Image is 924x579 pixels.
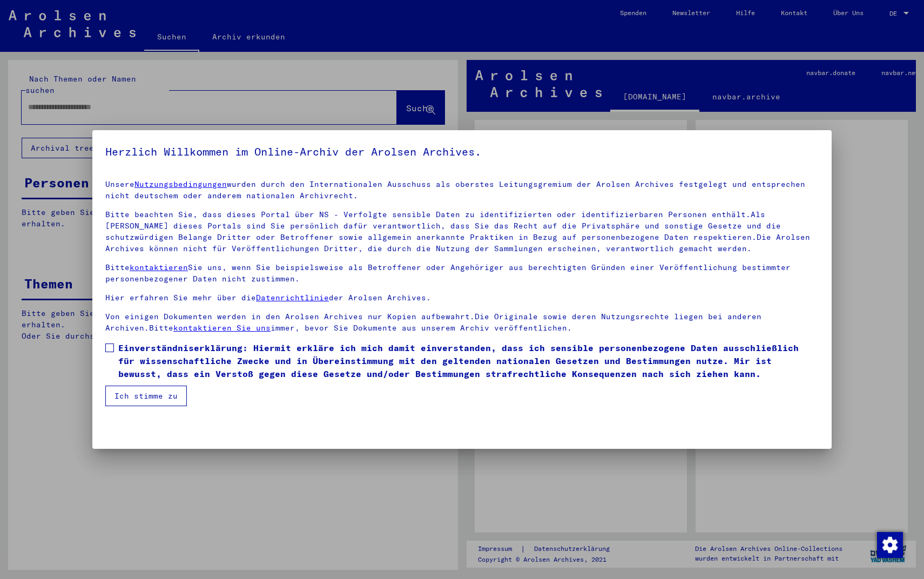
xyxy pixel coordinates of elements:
[105,143,819,160] h5: Herzlich Willkommen im Online-Archiv der Arolsen Archives.
[876,531,902,557] div: Zustimmung ändern
[118,341,819,380] span: Einverständniserklärung: Hiermit erkläre ich mich damit einverstanden, dass ich sensible personen...
[105,311,819,334] p: Von einigen Dokumenten werden in den Arolsen Archives nur Kopien aufbewahrt.Die Originale sowie d...
[105,209,819,254] p: Bitte beachten Sie, dass dieses Portal über NS - Verfolgte sensible Daten zu identifizierten oder...
[134,179,227,189] a: Nutzungsbedingungen
[105,292,819,304] p: Hier erfahren Sie mehr über die der Arolsen Archives.
[105,179,819,201] p: Unsere wurden durch den Internationalen Ausschuss als oberstes Leitungsgremium der Arolsen Archiv...
[256,293,329,302] a: Datenrichtlinie
[105,262,819,285] p: Bitte Sie uns, wenn Sie beispielsweise als Betroffener oder Angehöriger aus berechtigten Gründen ...
[877,532,903,558] img: Zustimmung ändern
[105,386,187,406] button: Ich stimme zu
[173,323,271,333] a: kontaktieren Sie uns
[130,262,188,272] a: kontaktieren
